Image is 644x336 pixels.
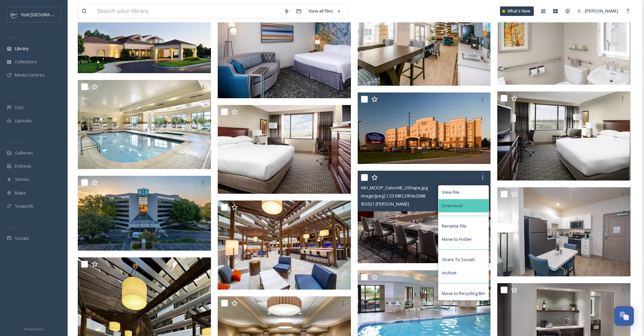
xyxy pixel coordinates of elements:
img: c3es6xdrejuflcaqpovn.png [11,11,18,18]
a: [PERSON_NAME] [574,4,622,18]
span: Embeds [15,163,31,169]
span: Library [15,45,28,52]
span: image/jpeg | 1.53 MB | 2954 x 2048 [361,193,425,199]
span: Rename File [442,223,467,229]
span: COLLECT [7,94,21,99]
span: Media Centres [15,72,45,78]
img: fairfield exterior.jpg [358,92,491,164]
span: Share To Socials [442,256,475,263]
span: SnapLink [15,203,33,209]
span: Galleries [15,150,33,156]
span: View File [442,189,459,195]
img: cyMCICVgr.500088_new.jpg [218,9,351,98]
span: Archive [442,270,457,276]
span: WIDGETS [7,139,22,144]
span: Maps [15,190,26,196]
a: Privacy Policy [24,324,44,333]
span: Privacy Policy [24,327,44,331]
span: SOCIALS [7,225,20,230]
span: UGC [15,104,24,111]
img: Lounge- Bar- Restaurant - embassy suites.jpg [218,201,351,290]
img: courtyard by marriott overland park metcalf.jpg [78,2,211,73]
img: Pool5644.jpg [78,80,211,169]
span: Move to Folder [442,236,472,243]
button: Open Chat [614,306,634,326]
a: What's New [500,6,534,16]
img: IMG_6973.jpg [497,91,630,181]
img: King Room Left HI RES.jpg [218,105,351,194]
span: [PERSON_NAME] [585,8,618,14]
span: MEDIA [7,35,19,40]
img: waterwalk hotel op Kitchen.jpg [497,187,630,276]
span: Socials [15,235,29,241]
span: MH_MCIOP_SalonAB_UShape.jpg [361,185,428,191]
span: Visit [GEOGRAPHIC_DATA] [21,11,73,18]
span: Uploads [15,118,32,124]
img: MH_MCIOP_SalonAB_UShape.jpg [358,171,491,263]
img: OUTSIDE - Hotel - embassy suites.JPG [78,176,211,251]
span: Download [442,203,462,209]
span: © 2021 [PERSON_NAME] [361,201,409,207]
span: Collections [15,59,37,65]
span: Stories [15,176,29,183]
input: Search your library [94,4,281,19]
span: Move to Recycling Bin [442,290,485,297]
a: View all files [305,4,344,18]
